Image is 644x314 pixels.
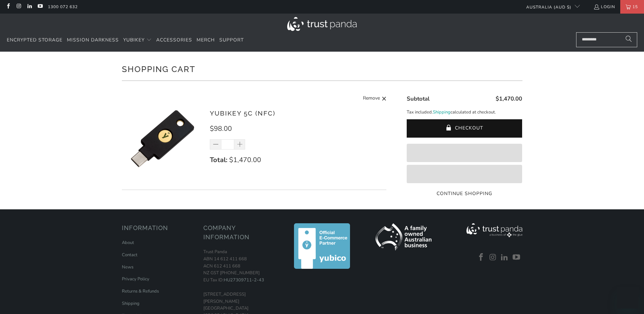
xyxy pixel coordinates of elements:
nav: Translation missing: en.navigation.header.main_nav [7,32,244,48]
a: YubiKey 5C (NFC) [210,109,275,117]
a: Returns & Refunds [122,288,159,294]
span: Remove [363,94,380,103]
span: Encrypted Storage [7,37,62,43]
a: Contact [122,252,137,258]
input: Search... [576,32,637,47]
a: Trust Panda Australia on Instagram [488,253,498,262]
a: Merch [197,32,215,48]
a: Trust Panda Australia on LinkedIn [500,253,510,262]
span: Merch [197,37,215,43]
span: $1,470.00 [229,155,261,164]
strong: Total: [210,155,227,164]
a: Trust Panda Australia on Instagram [16,4,21,10]
span: Subtotal [407,95,429,103]
a: Shipping [122,300,140,307]
button: Search [620,32,637,47]
a: Encrypted Storage [7,32,62,48]
summary: YubiKey [123,32,152,48]
a: Trust Panda Australia on YouTube [37,4,43,10]
a: Login [593,3,615,11]
a: About [122,240,134,246]
img: Trust Panda Australia [287,17,357,31]
a: Trust Panda Australia on LinkedIn [26,4,32,10]
a: Trust Panda Australia on Facebook [5,4,11,10]
a: Shipping [433,109,450,116]
a: Trust Panda Australia on Facebook [476,253,486,262]
a: 1300 072 632 [48,3,78,11]
a: Continue Shopping [407,190,522,197]
img: YubiKey 5C (NFC) [122,98,203,179]
span: $1,470.00 [496,95,522,103]
span: Support [219,37,244,43]
h1: Shopping Cart [122,62,522,75]
a: Remove [363,94,387,103]
a: Trust Panda Australia on YouTube [512,253,522,262]
a: Mission Darkness [67,32,119,48]
span: $98.00 [210,124,232,133]
button: Checkout [407,119,522,138]
a: News [122,264,133,270]
p: Tax included. calculated at checkout. [407,109,522,116]
span: Mission Darkness [67,37,119,43]
a: Support [219,32,244,48]
a: Accessories [156,32,192,48]
span: YubiKey [123,37,145,43]
a: HU27309711-2-43 [224,277,264,283]
span: Accessories [156,37,192,43]
a: Privacy Policy [122,276,149,282]
iframe: Button to launch messaging window [617,287,639,309]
